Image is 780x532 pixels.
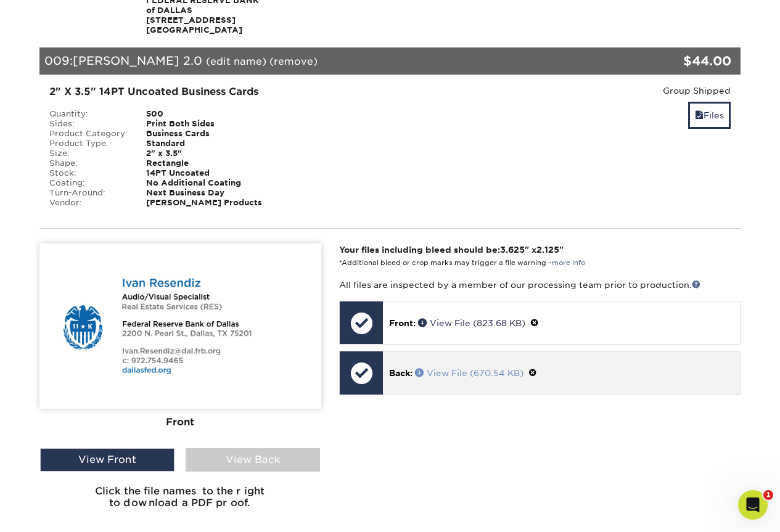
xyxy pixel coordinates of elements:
div: View Back [186,448,320,472]
div: [PERSON_NAME] Products [137,198,273,208]
div: Quantity: [40,109,138,119]
a: (remove) [269,55,318,67]
div: No Additional Coating [137,178,273,188]
div: Size: [40,149,138,158]
span: 1 [763,490,773,500]
div: Shape: [40,158,138,168]
a: View File (823.68 KB) [418,318,525,328]
iframe: Intercom live chat [738,490,768,520]
div: 500 [137,109,273,119]
div: Stock: [40,168,138,178]
div: Vendor: [40,198,138,208]
h6: Click the file names to the right to download a PDF proof. [39,485,321,518]
a: Files [688,102,731,128]
a: (edit name) [206,55,266,67]
div: 2" X 3.5" 14PT Uncoated Business Cards [49,84,498,99]
span: Front: [389,318,416,328]
a: View File (670.54 KB) [415,368,523,378]
iframe: Google Customer Reviews [3,494,105,528]
div: Rectangle [137,158,273,168]
p: All files are inspected by a member of our processing team prior to production. [339,279,741,291]
div: Print Both Sides [137,119,273,129]
span: [PERSON_NAME] 2.0 [73,54,202,67]
span: 3.625 [500,245,525,255]
span: Back: [389,368,413,378]
div: Product Category: [40,129,138,139]
div: 2" x 3.5" [137,149,273,158]
a: more info [552,259,585,267]
div: $44.00 [624,52,732,70]
div: Next Business Day [137,188,273,198]
div: View Front [40,448,174,472]
div: Sides: [40,119,138,129]
span: files [695,110,704,120]
div: Turn-Around: [40,188,138,198]
div: Standard [137,139,273,149]
div: 009: [39,47,624,75]
div: Business Cards [137,129,273,139]
div: Front [39,409,321,436]
span: 2.125 [536,245,559,255]
div: Group Shipped [516,84,731,97]
div: Product Type: [40,139,138,149]
strong: Your files including bleed should be: " x " [339,245,564,255]
small: *Additional bleed or crop marks may trigger a file warning – [339,259,585,267]
div: 14PT Uncoated [137,168,273,178]
div: Coating: [40,178,138,188]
